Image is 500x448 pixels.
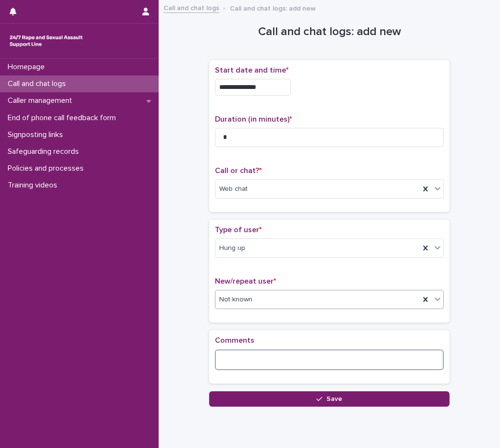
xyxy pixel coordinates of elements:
[230,2,316,13] p: Call and chat logs: add new
[4,113,124,123] p: End of phone call feedback form
[4,130,71,139] p: Signposting links
[4,96,80,105] p: Caller management
[215,336,254,344] span: Comments
[4,79,74,88] p: Call and chat logs
[8,31,85,50] img: rhQMoQhaT3yELyF149Cw
[4,62,52,72] p: Homepage
[215,167,262,174] span: Call or chat?
[209,391,450,407] button: Save
[219,243,245,253] span: Hung up
[326,396,342,402] span: Save
[4,164,91,173] p: Policies and processes
[219,184,248,194] span: Web chat
[163,2,219,13] a: Call and chat logs
[215,66,288,74] span: Start date and time
[4,147,87,156] p: Safeguarding records
[215,226,262,234] span: Type of user
[209,25,450,39] h1: Call and chat logs: add new
[219,295,252,305] span: Not known
[215,277,276,285] span: New/repeat user
[215,115,292,123] span: Duration (in minutes)
[4,181,65,190] p: Training videos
